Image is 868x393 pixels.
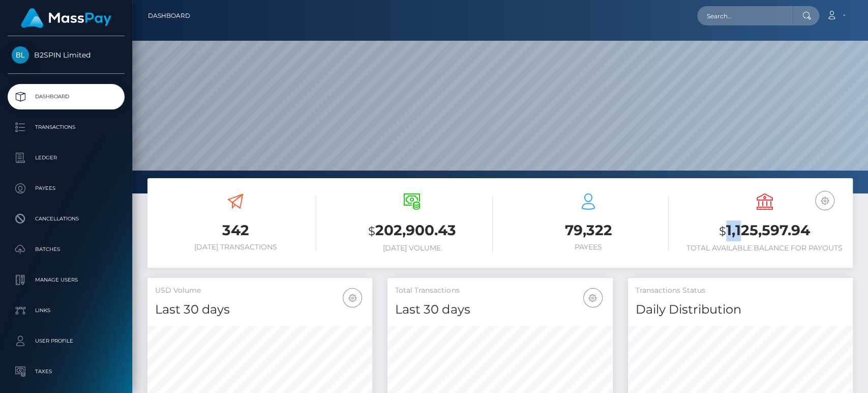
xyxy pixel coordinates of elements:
[684,220,845,241] h3: 1,125,597.94
[508,243,669,251] h6: Payees
[719,224,726,238] small: $
[697,6,793,25] input: Search...
[12,333,121,349] p: User Profile
[8,328,125,354] a: User Profile
[12,303,121,318] p: Links
[148,5,190,26] a: Dashboard
[12,150,121,165] p: Ledger
[12,272,121,288] p: Manage Users
[395,286,605,296] h5: Total Transactions
[12,181,121,196] p: Payees
[395,301,605,319] h4: Last 30 days
[12,46,29,64] img: B2SPIN Limited
[8,206,125,232] a: Cancellations
[684,244,845,252] h6: Total Available Balance for Payouts
[8,237,125,262] a: Batches
[8,84,125,109] a: Dashboard
[8,50,125,60] span: B2SPIN Limited
[8,267,125,293] a: Manage Users
[8,145,125,171] a: Ledger
[12,211,121,227] p: Cancellations
[8,359,125,384] a: Taxes
[12,89,121,104] p: Dashboard
[332,220,493,241] h3: 202,900.43
[155,286,365,296] h5: USD Volume
[636,286,845,296] h5: Transactions Status
[12,364,121,379] p: Taxes
[8,176,125,201] a: Payees
[155,243,316,251] h6: [DATE] Transactions
[8,115,125,140] a: Transactions
[155,220,316,240] h3: 342
[368,224,375,238] small: $
[636,301,845,319] h4: Daily Distribution
[12,242,121,257] p: Batches
[12,120,121,135] p: Transactions
[155,301,365,319] h4: Last 30 days
[508,220,669,240] h3: 79,322
[21,8,111,28] img: MassPay Logo
[8,298,125,323] a: Links
[332,244,493,252] h6: [DATE] Volume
